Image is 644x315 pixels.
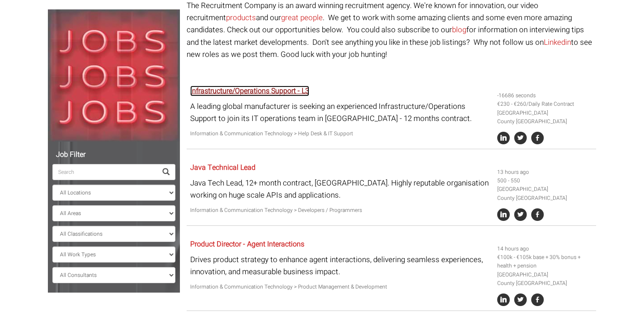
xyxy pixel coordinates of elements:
[497,271,593,288] li: [GEOGRAPHIC_DATA] County [GEOGRAPHIC_DATA]
[190,177,490,201] p: Java Tech Lead, 12+ month contract, [GEOGRAPHIC_DATA]. Highly reputable organisation working on h...
[281,12,323,23] a: great people
[190,162,256,173] a: Java Technical Lead
[452,24,466,35] a: blog
[190,206,490,215] p: Information & Communication Technology > Developers / Programmers
[497,109,593,126] li: [GEOGRAPHIC_DATA] County [GEOGRAPHIC_DATA]
[48,9,180,142] img: Jobs, Jobs, Jobs
[190,86,309,96] a: Infrastructure/Operations Support - L3
[190,129,490,138] p: Information & Communication Technology > Help Desk & IT Support
[190,254,490,278] p: Drives product strategy to enhance agent interactions, delivering seamless experiences, innovatio...
[226,12,256,23] a: products
[497,245,593,253] li: 14 hours ago
[497,177,593,185] li: 500 - 550
[497,253,593,270] li: €100k - €105k base + 30% bonus + health + pension
[52,164,157,180] input: Search
[497,185,593,202] li: [GEOGRAPHIC_DATA] County [GEOGRAPHIC_DATA]
[190,283,490,291] p: Information & Communication Technology > Product Management & Development
[52,151,175,159] h5: Job Filter
[544,37,571,48] a: Linkedin
[497,168,593,177] li: 13 hours ago
[190,100,490,125] p: A leading global manufacturer is seeking an experienced Infrastructure/Operations Support to join...
[497,91,593,100] li: -16686 seconds
[190,239,304,250] a: Product Director - Agent Interactions
[497,100,593,108] li: €230 - €260/Daily Rate Contract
